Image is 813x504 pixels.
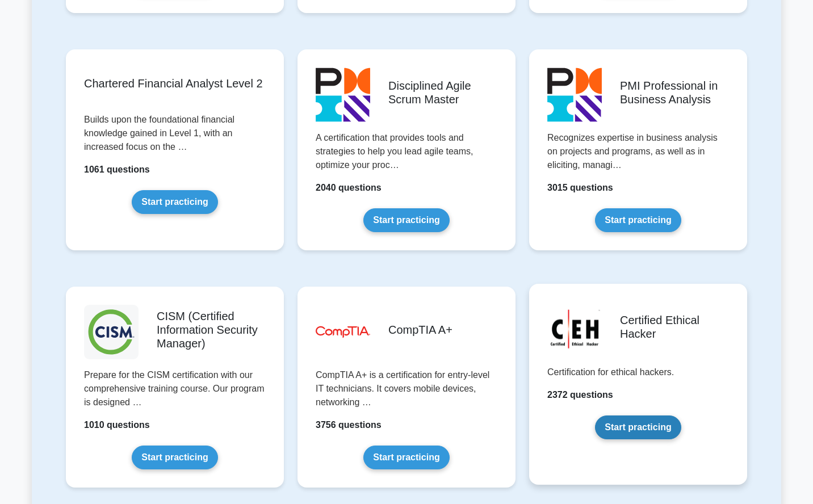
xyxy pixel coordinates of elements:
a: Start practicing [595,415,681,439]
a: Start practicing [363,446,449,469]
a: Start practicing [595,208,681,232]
a: Start practicing [363,208,449,232]
a: Start practicing [132,190,217,214]
a: Start practicing [132,446,217,469]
